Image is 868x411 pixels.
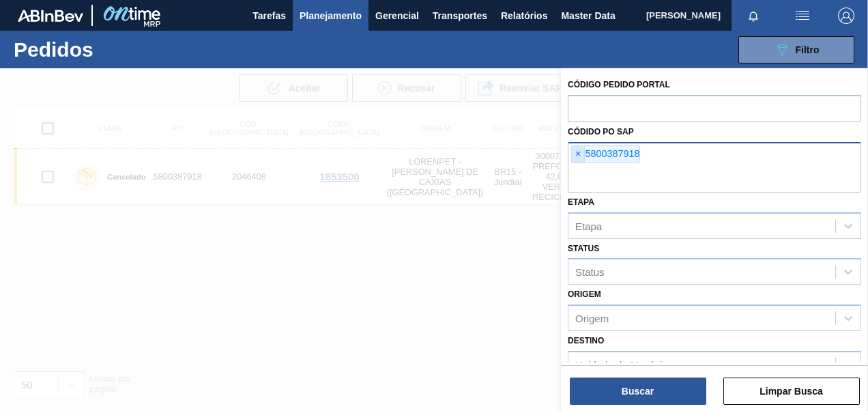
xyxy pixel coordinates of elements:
img: TNhmsLtSVTkK8tSr43FrP2fwEKptu5GPRR3wAAAABJRU5ErkJggg== [18,10,83,22]
h1: Pedidos [14,42,202,57]
div: 5800387918 [571,145,640,163]
div: Origem [575,313,609,324]
button: Filtro [738,36,854,63]
label: Origem [568,289,601,299]
img: Logout [838,8,854,24]
img: userActions [794,8,811,24]
label: Status [568,244,599,253]
span: Relatórios [501,8,547,24]
label: Destino [568,336,604,345]
span: Planejamento [300,8,362,24]
span: Transportes [433,8,487,24]
label: Código Pedido Portal [568,80,670,89]
span: Tarefas [252,8,286,24]
label: Códido PO SAP [568,127,634,137]
span: × [572,146,585,162]
div: Status [575,266,605,278]
button: Notificações [732,6,775,25]
span: Master Data [561,8,615,24]
span: Gerencial [375,8,419,24]
span: Filtro [796,44,820,55]
div: Unidade de Negócio [575,358,668,370]
div: Etapa [575,220,602,231]
label: Etapa [568,197,594,207]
